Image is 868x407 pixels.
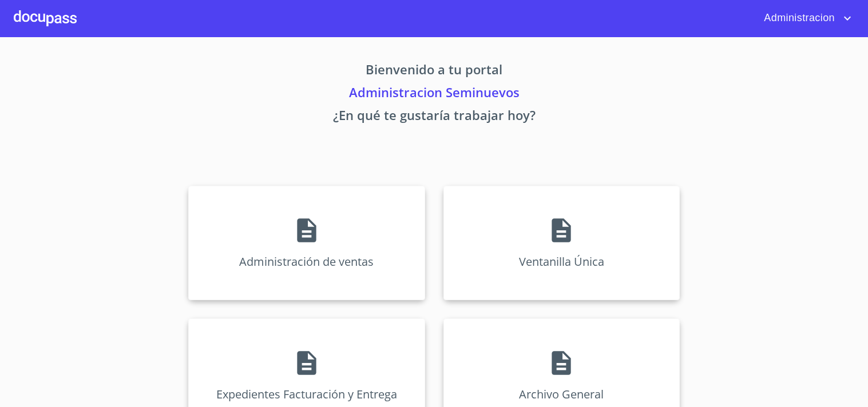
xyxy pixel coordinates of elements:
p: ¿En qué te gustaría trabajar hoy? [82,106,787,129]
p: Administración de ventas [239,254,374,269]
p: Expedientes Facturación y Entrega [216,386,397,402]
p: Archivo General [519,386,604,402]
p: Ventanilla Única [519,254,604,269]
p: Bienvenido a tu portal [82,60,787,83]
p: Administracion Seminuevos [82,83,787,106]
span: Administracion [755,9,841,27]
button: account of current user [755,9,854,27]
